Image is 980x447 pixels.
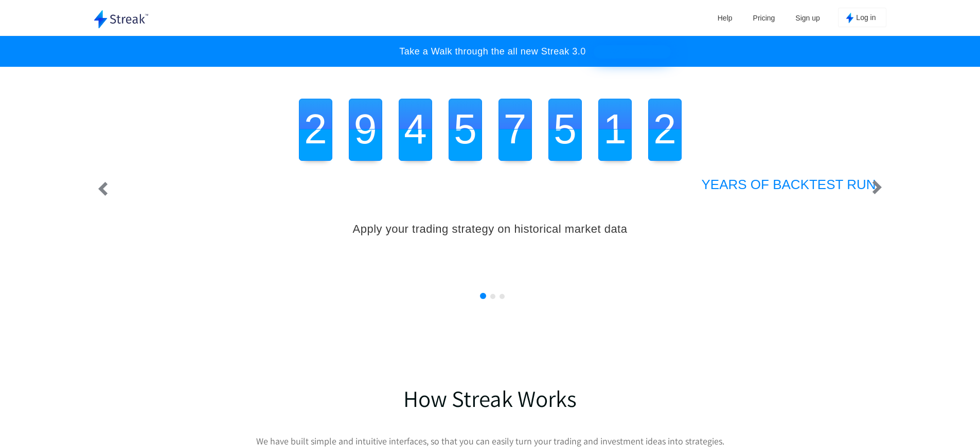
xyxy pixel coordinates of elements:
span: 2 [304,106,327,153]
span: 4 [404,106,427,153]
button: right_arrow [868,180,886,196]
span: 2 [653,106,676,153]
span: 2 [653,105,676,153]
p: Take a Walk through the all new Streak 3.0 [389,46,586,57]
button: Log in [838,8,886,27]
div: Apply your trading strategy on historical market data [104,209,876,238]
span: 5 [454,106,477,153]
img: logo [94,10,149,28]
span: Log in [856,13,876,23]
span: 7 [504,106,527,153]
img: kite_logo [846,13,854,23]
span: 5 [454,105,477,153]
span: 9 [354,106,377,153]
button: WATCH NOW [594,45,671,59]
img: right_arrow [872,180,882,194]
span: 5 [554,106,577,153]
span: 7 [504,105,527,153]
a: Pricing [748,10,780,26]
span: 9 [354,105,377,153]
a: Sign up [790,10,825,26]
span: 4 [404,105,427,153]
h1: How Streak Works [94,383,886,414]
span: 5 [554,105,577,153]
span: 2 [304,105,327,153]
span: 1 [603,105,627,153]
img: left_arrow [98,182,108,196]
a: Help [712,10,738,26]
span: 1 [603,106,627,153]
h3: YEARS OF BACKTEST RUN [701,177,876,193]
button: left_arrow [94,180,113,196]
